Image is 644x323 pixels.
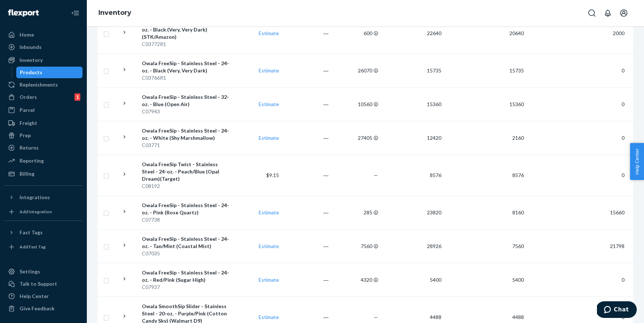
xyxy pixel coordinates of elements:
[4,278,82,290] button: Talk to Support
[98,9,131,17] a: Inventory
[20,132,31,139] div: Prep
[20,106,35,114] div: Parcel
[4,192,82,203] button: Integrations
[4,41,82,53] a: Inbounds
[424,135,444,141] span: 12420
[142,284,229,291] div: C07937
[607,209,627,215] span: 15660
[68,6,82,20] button: Close Navigation
[142,142,229,149] div: C03771
[20,194,50,201] div: Integrations
[619,277,627,283] span: 0
[282,196,331,229] td: ―
[617,6,631,20] button: Open account menu
[259,243,279,249] a: Estimate
[142,60,229,74] div: Owala FreeSip - Stainless Steel - 24-oz. - Black (Very, Very Dark)
[20,93,37,101] div: Orders
[331,13,381,54] td: 600
[16,67,83,78] a: Products
[93,3,137,24] ol: breadcrumbs
[20,305,55,312] div: Give Feedback
[509,209,527,215] span: 8160
[20,144,39,151] div: Returns
[282,13,331,54] td: ―
[585,6,599,20] button: Open Search Box
[4,29,82,41] a: Home
[20,280,57,288] div: Talk to Support
[142,161,229,183] div: Owala FreeSip Twist - Stainless Steel - 24-oz. - Peach/Blue (Opal Dream)(Target)
[259,67,279,74] a: Estimate
[607,243,627,249] span: 21798
[4,266,82,277] a: Settings
[601,6,615,20] button: Open notifications
[4,168,82,180] a: Billing
[331,87,381,121] td: 10560
[142,74,229,81] div: C03766R1
[374,172,378,178] span: —
[142,202,229,216] div: Owala FreeSip - Stainless Steel - 24-oz. - Pink (Rose Quartz)
[331,121,381,155] td: 27405
[20,170,34,177] div: Billing
[282,229,331,263] td: ―
[424,243,444,249] span: 28926
[20,69,42,76] div: Products
[4,155,82,167] a: Reporting
[507,30,527,36] span: 20640
[142,250,229,257] div: C07035
[427,277,444,283] span: 5400
[142,41,229,48] div: C03772R1
[282,54,331,87] td: ―
[142,269,229,284] div: Owala FreeSip - Stainless Steel - 24-oz. - Red/Pink (Sugar High)
[142,183,229,190] div: C08192
[20,293,49,300] div: Help Center
[4,206,82,218] a: Add Integration
[619,101,627,107] span: 0
[4,54,82,66] a: Inventory
[20,209,52,215] div: Add Integration
[20,244,46,250] div: Add Fast Tag
[4,241,82,253] a: Add Fast Tag
[424,67,444,74] span: 15735
[142,93,229,108] div: Owala FreeSip - Stainless Steel - 32-oz. - Blue (Open Air)
[259,30,279,36] a: Estimate
[374,314,378,320] span: —
[75,93,80,101] div: 1
[424,209,444,215] span: 23820
[331,196,381,229] td: 285
[142,235,229,250] div: Owala FreeSip - Stainless Steel - 24-oz. - Tan/Mint (Coastal Mist)
[20,119,37,127] div: Freight
[619,172,627,178] span: 0
[4,290,82,302] a: Help Center
[259,277,279,283] a: Estimate
[597,301,637,319] iframe: Opens a widget where you can chat to one of our agents
[20,43,42,51] div: Inbounds
[4,117,82,129] a: Freight
[282,121,331,155] td: ―
[259,314,279,320] a: Estimate
[4,104,82,116] a: Parcel
[507,101,527,107] span: 15360
[331,229,381,263] td: 7560
[4,227,82,238] button: Fast Tags
[20,268,40,275] div: Settings
[630,143,644,180] button: Help Center
[282,155,331,196] td: ―
[509,314,527,320] span: 4488
[509,135,527,141] span: 2160
[282,87,331,121] td: ―
[282,263,331,297] td: ―
[509,172,527,178] span: 8576
[142,216,229,223] div: C07738
[331,263,381,297] td: 4320
[509,243,527,249] span: 7560
[427,314,444,320] span: 4488
[142,108,229,115] div: C07943
[142,19,229,41] div: Owala FreeSip - Stainless Steel - 32-oz. - Black (Very, Very Dark) (STK/Amazon)
[259,209,279,215] a: Estimate
[610,30,627,36] span: 2000
[507,67,527,74] span: 15735
[20,229,43,236] div: Fast Tags
[259,135,279,141] a: Estimate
